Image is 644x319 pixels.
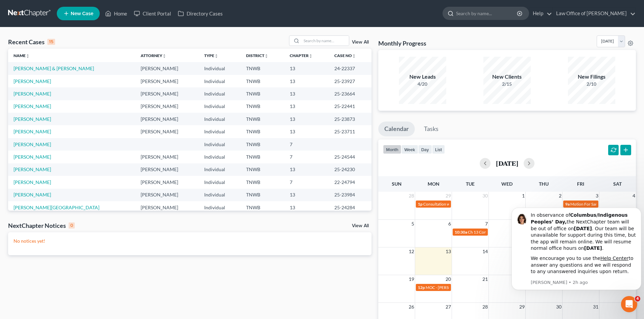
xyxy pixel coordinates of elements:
a: [PERSON_NAME] [14,78,51,84]
i: unfold_more [162,54,166,58]
a: Tasks [418,122,445,136]
a: [PERSON_NAME] [14,103,51,109]
span: MOC - [PERSON_NAME] [426,285,470,290]
td: Individual [199,62,241,75]
td: [PERSON_NAME] [135,189,199,201]
td: TNWB [241,62,284,75]
td: Individual [199,151,241,163]
span: 30 [482,192,488,200]
a: Law Office of [PERSON_NAME] [553,7,636,20]
span: 7 [484,220,488,228]
span: 1 [521,192,525,200]
span: 1p [418,202,423,207]
button: month [383,145,401,154]
div: New Leads [399,73,446,81]
button: list [432,145,445,154]
td: 13 [284,201,329,214]
span: Ch 13 Consultation w/[PERSON_NAME] [468,230,539,235]
td: 25-24230 [329,163,372,176]
h3: Monthly Progress [378,39,426,47]
td: [PERSON_NAME] [135,75,199,87]
span: New Case [71,11,93,16]
td: Individual [199,189,241,201]
span: 6 [448,220,452,228]
td: 13 [284,113,329,125]
div: New Clients [483,73,531,81]
div: New Filings [568,73,615,81]
td: 24-22337 [329,62,372,75]
i: unfold_more [214,54,218,58]
a: [PERSON_NAME] [14,129,51,134]
span: Wed [501,181,512,187]
a: View All [352,223,369,228]
i: unfold_more [309,54,313,58]
span: 27 [445,303,452,311]
td: [PERSON_NAME] [135,100,199,113]
td: TNWB [241,138,284,151]
i: unfold_more [264,54,268,58]
td: 13 [284,75,329,87]
span: Consultation w/[PERSON_NAME] - Emergency 13 [423,202,511,207]
span: 12 [408,247,415,256]
span: 28 [408,192,415,200]
td: 25-22441 [329,100,372,113]
td: [PERSON_NAME] [135,176,199,188]
td: TNWB [241,189,284,201]
a: View All [352,40,369,45]
a: Client Portal [130,7,174,20]
td: Individual [199,75,241,87]
i: unfold_more [26,54,30,58]
td: [PERSON_NAME] [135,62,199,75]
a: Attorneyunfold_more [141,53,166,58]
td: [PERSON_NAME] [135,113,199,125]
span: 10:30a [455,230,467,235]
span: 28 [482,303,488,311]
td: Individual [199,163,241,176]
span: Sun [392,181,402,187]
td: 25-23927 [329,75,372,87]
input: Search by name... [456,7,518,20]
td: Individual [199,113,241,125]
td: Individual [199,100,241,113]
button: day [418,145,432,154]
td: 25-23711 [329,125,372,138]
td: [PERSON_NAME] [135,151,199,163]
span: 2 [558,192,562,200]
div: 15 [47,39,55,45]
iframe: Intercom live chat [621,296,637,312]
span: 5 [411,220,415,228]
td: [PERSON_NAME] [135,163,199,176]
td: 25-23873 [329,113,372,125]
td: [PERSON_NAME] [135,87,199,100]
span: Fri [577,181,584,187]
span: 20 [445,275,452,283]
div: 0 [69,222,75,229]
td: [PERSON_NAME] [135,125,199,138]
span: 12p [418,285,425,290]
td: 25-23664 [329,87,372,100]
iframe: Intercom notifications message [509,199,644,316]
td: 13 [284,189,329,201]
a: Nameunfold_more [14,53,30,58]
a: Typeunfold_more [204,53,218,58]
a: [PERSON_NAME] [14,91,51,97]
a: [PERSON_NAME] [14,192,51,197]
td: TNWB [241,176,284,188]
div: 4/20 [399,81,446,87]
td: 13 [284,100,329,113]
a: [PERSON_NAME][GEOGRAPHIC_DATA] [14,205,99,210]
a: Directory Cases [174,7,226,20]
span: 26 [408,303,415,311]
a: [PERSON_NAME] [14,179,51,185]
a: Calendar [378,122,415,136]
span: 29 [445,192,452,200]
span: 21 [482,275,488,283]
